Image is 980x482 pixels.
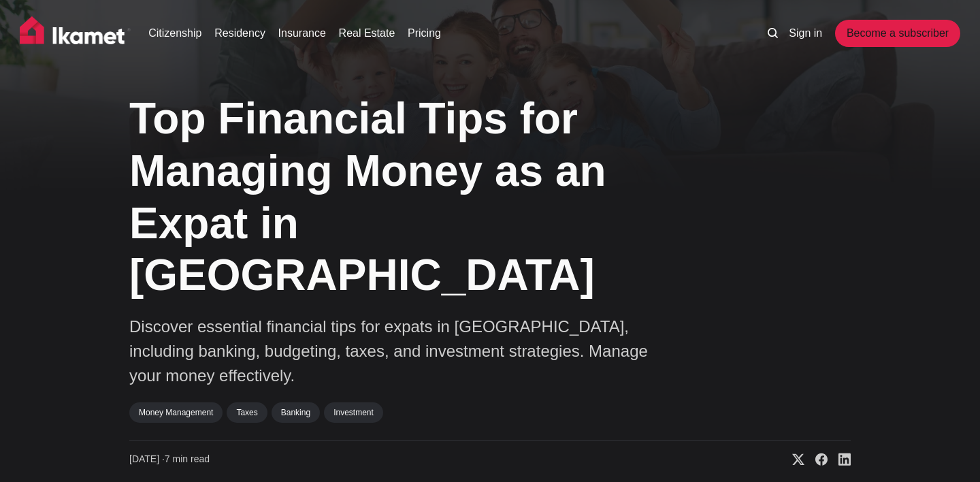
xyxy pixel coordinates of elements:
a: Share on Linkedin [828,453,851,466]
img: Ikamet home [20,16,131,50]
a: Pricing [408,25,441,42]
h1: Top Financial Tips for Managing Money as an Expat in [GEOGRAPHIC_DATA] [129,93,701,302]
a: Real Estate [339,25,395,42]
a: Banking [272,402,320,423]
span: [DATE] ∙ [129,453,165,464]
a: Become a subscriber [835,20,960,47]
a: Investment [324,402,383,423]
a: Money Management [129,402,223,423]
a: Sign in [789,25,822,42]
a: Insurance [278,25,326,42]
a: Share on Facebook [804,453,828,466]
p: Discover essential financial tips for expats in [GEOGRAPHIC_DATA], including banking, budgeting, ... [129,315,660,388]
a: Share on X [781,453,804,466]
a: Taxes [227,402,267,423]
a: Citizenship [148,25,201,42]
a: Residency [214,25,265,42]
time: 7 min read [129,453,210,466]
